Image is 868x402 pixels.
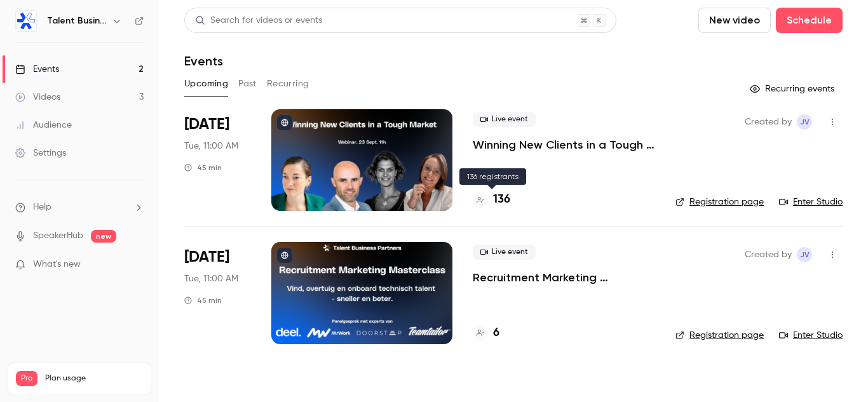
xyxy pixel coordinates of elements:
div: Search for videos or events [195,14,322,27]
img: Talent Business Partners [16,11,36,31]
span: Tue, 11:00 AM [184,140,238,152]
a: Registration page [675,329,764,342]
a: Recruitment Marketing Masterclass [473,270,655,285]
span: Jeroen Van Ermen [797,114,812,130]
div: 45 min [184,163,222,173]
span: Created by [745,247,792,262]
span: JV [800,114,810,130]
button: Upcoming [184,74,228,94]
div: Settings [15,147,66,159]
h1: Events [184,53,223,69]
li: help-dropdown-opener [15,201,144,214]
span: Live event [473,112,536,127]
a: 6 [473,325,499,342]
span: Tue, 11:00 AM [184,272,238,285]
span: Jeroen Van Ermen [797,247,812,262]
a: Winning New Clients in a Tough Market: Strategies for Staffing & Recruitment Agencies [473,137,655,152]
a: SpeakerHub [33,229,83,243]
iframe: Noticeable Trigger [128,259,144,271]
div: Events [15,63,59,76]
span: Pro [16,371,37,386]
span: Plan usage [45,373,143,384]
span: Help [33,201,51,214]
button: Schedule [776,8,843,33]
span: What's new [33,258,81,271]
span: Live event [473,245,536,260]
h4: 136 [493,191,510,208]
div: Audience [15,119,72,131]
h4: 6 [493,325,499,342]
div: Videos [15,91,60,104]
span: [DATE] [184,114,229,135]
h6: Talent Business Partners [47,15,107,27]
button: Recurring [267,74,309,94]
div: 45 min [184,295,222,305]
span: JV [800,247,810,262]
a: 136 [473,191,510,208]
div: Sep 23 Tue, 11:00 AM (Europe/Madrid) [184,109,251,211]
button: Past [238,74,257,94]
div: Oct 14 Tue, 11:00 AM (Europe/Madrid) [184,242,251,344]
button: New video [698,8,771,33]
a: Registration page [675,196,764,208]
span: new [91,230,116,243]
span: Created by [745,114,792,130]
button: Recurring events [744,79,843,99]
span: [DATE] [184,247,229,267]
a: Enter Studio [779,329,843,342]
a: Enter Studio [779,196,843,208]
